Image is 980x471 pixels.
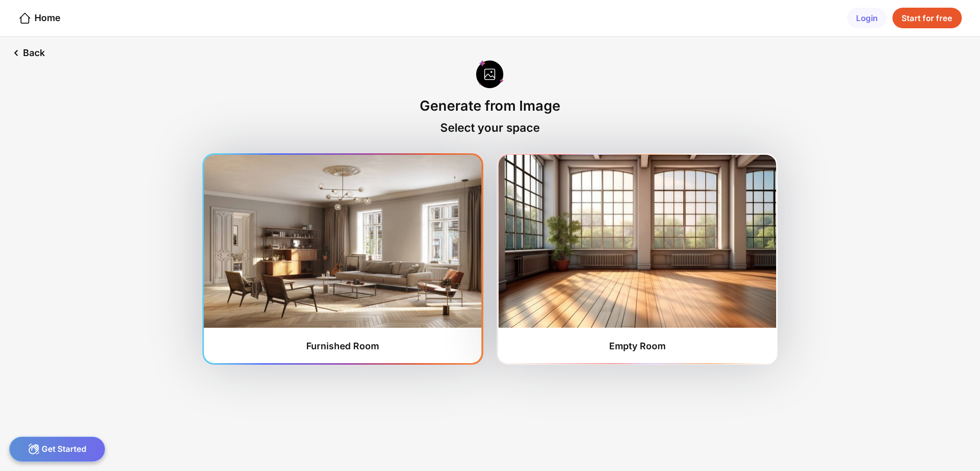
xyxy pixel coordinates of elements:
div: Generate from Image [420,97,560,114]
img: furnishedRoom1.jpg [204,155,481,328]
div: Empty Room [609,340,666,352]
div: Login [847,8,887,28]
img: furnishedRoom2.jpg [499,155,776,328]
div: Select your space [440,121,540,135]
div: Home [18,11,60,25]
div: Furnished Room [306,340,379,352]
div: Start for free [892,8,961,28]
div: Get Started [9,437,105,462]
